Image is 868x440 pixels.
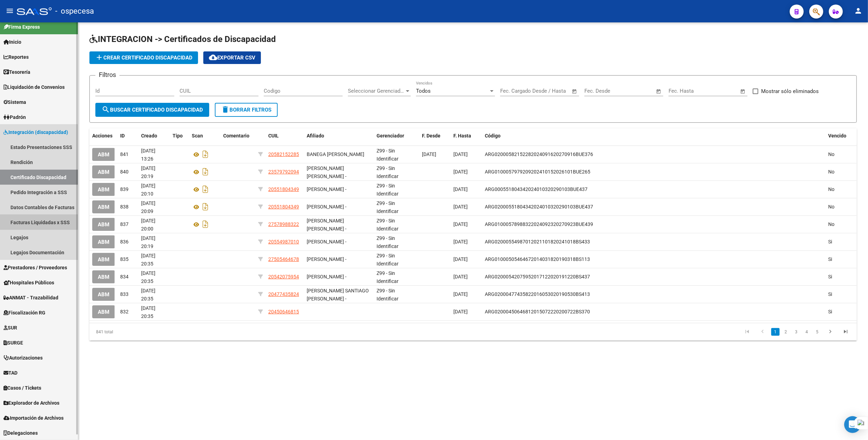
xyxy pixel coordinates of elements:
[268,274,299,279] span: 20542075954
[98,309,109,315] span: ABM
[500,88,528,94] input: Fecha inicio
[485,151,593,157] span: ARG02000582152282024091620270916BUE376
[307,186,347,192] span: [PERSON_NAME] -
[828,291,832,297] span: Si
[120,239,129,244] span: 836
[3,264,67,271] span: Prestadores / Proveedores
[95,70,119,80] h3: Filtros
[781,326,791,338] li: page 2
[703,88,737,94] input: Fecha fin
[422,133,440,139] span: F. Desde
[377,288,399,301] span: Z99 - Sin Identificar
[268,291,299,297] span: 20477435824
[307,165,347,179] span: [PERSON_NAME] [PERSON_NAME] -
[453,204,468,210] span: [DATE]
[828,221,834,227] span: No
[98,239,109,245] span: ABM
[828,309,832,314] span: Si
[98,151,109,158] span: ABM
[307,274,347,279] span: [PERSON_NAME] -
[89,128,117,143] datatable-header-cell: Acciones
[98,291,109,298] span: ABM
[265,128,304,143] datatable-header-cell: CUIL
[268,151,299,157] span: 20582152285
[828,151,834,157] span: No
[117,128,138,143] datatable-header-cell: ID
[3,384,41,392] span: Casos / Tickets
[782,328,790,336] a: 2
[377,165,399,179] span: Z99 - Sin Identificar
[120,186,129,192] span: 839
[304,128,374,143] datatable-header-cell: Afiliado
[120,256,129,262] span: 835
[221,107,271,113] span: Borrar Filtros
[3,23,40,31] span: Firma Express
[201,219,210,230] i: Descargar documento
[377,218,399,232] span: Z99 - Sin Identificar
[3,399,59,407] span: Explorador de Archivos
[828,274,832,279] span: Si
[92,148,115,161] button: ABM
[201,149,210,160] i: Descargar documento
[485,186,588,192] span: ARG000551804342024010320290103BUE437
[669,88,697,94] input: Fecha inicio
[98,274,109,280] span: ABM
[6,7,14,15] mat-icon: menu
[377,148,399,162] span: Z99 - Sin Identificar
[102,105,110,114] mat-icon: search
[571,87,579,95] button: Open calendar
[3,414,64,422] span: Importación de Archivos
[120,204,129,210] span: 838
[485,309,590,314] span: ARG02000450646812015072220200722BS370
[3,354,43,362] span: Autorizaciones
[3,279,54,286] span: Hospitales Públicos
[453,151,468,157] span: [DATE]
[3,68,30,76] span: Tesorería
[824,328,837,336] a: go to next page
[98,169,109,175] span: ABM
[141,235,155,249] span: [DATE] 20:19
[141,270,155,284] span: [DATE] 20:35
[3,324,17,332] span: SUR
[485,291,590,297] span: ARG02000477435822016053020190530BS413
[377,235,399,249] span: Z99 - Sin Identificar
[3,339,23,347] span: SURGE
[655,87,663,95] button: Open calendar
[485,133,501,139] span: Código
[619,88,653,94] input: Fecha fin
[192,133,203,139] span: Scan
[771,328,780,336] a: 1
[453,133,471,139] span: F. Hasta
[268,186,299,192] span: 20551804349
[377,183,399,197] span: Z99 - Sin Identificar
[3,309,45,317] span: Fiscalización RG
[138,128,170,143] datatable-header-cell: Creado
[348,88,404,94] span: Seleccionar Gerenciador
[813,328,822,336] a: 5
[268,221,299,227] span: 27578988322
[201,201,210,212] i: Descargar documento
[839,328,852,336] a: go to last page
[268,239,299,244] span: 20554987010
[268,204,299,210] span: 20551804349
[307,239,347,244] span: [PERSON_NAME] -
[812,326,823,338] li: page 5
[220,128,255,143] datatable-header-cell: Comentario
[223,133,249,139] span: Comentario
[189,128,220,143] datatable-header-cell: Scan
[377,270,399,284] span: Z99 - Sin Identificar
[95,103,209,117] button: Buscar Certificado Discapacidad
[828,204,834,210] span: No
[453,186,468,192] span: [DATE]
[141,183,155,197] span: [DATE] 20:10
[485,221,593,227] span: ARG01000578988322024092320270923BUE439
[3,294,58,301] span: ANMAT - Trazabilidad
[739,87,747,95] button: Open calendar
[485,169,590,175] span: ARG0100057979209202410152026101BUE265
[98,256,109,263] span: ABM
[95,55,192,61] span: Crear Certificado Discapacidad
[89,323,242,341] div: 841 total
[201,184,210,195] i: Descargar documento
[92,218,115,231] button: ABM
[92,305,115,318] button: ABM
